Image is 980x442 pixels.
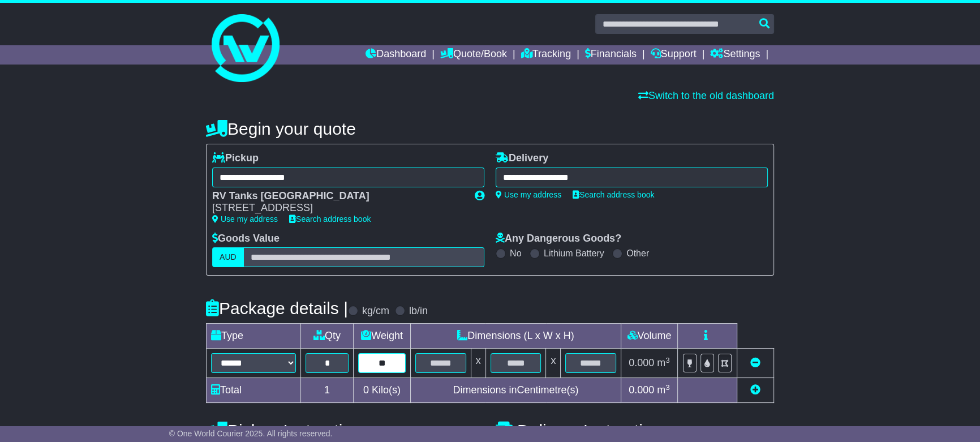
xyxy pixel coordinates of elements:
[629,357,654,368] span: 0.000
[169,429,333,438] span: © One World Courier 2025. All rights reserved.
[665,383,670,392] sup: 3
[212,152,259,165] label: Pickup
[521,45,571,65] a: Tracking
[354,324,411,349] td: Weight
[585,45,637,65] a: Financials
[409,305,428,317] label: lb/in
[496,421,774,440] h4: Delivery Instructions
[750,384,760,396] a: Add new item
[471,349,485,378] td: x
[626,248,649,259] label: Other
[362,305,389,317] label: kg/cm
[301,324,354,349] td: Qty
[212,233,280,245] label: Goods Value
[496,152,548,165] label: Delivery
[289,214,371,224] a: Search address book
[629,384,654,396] span: 0.000
[212,247,244,267] label: AUD
[710,45,760,65] a: Settings
[206,299,348,317] h4: Package details |
[207,378,301,403] td: Total
[212,214,278,224] a: Use my address
[212,190,463,203] div: RV Tanks [GEOGRAPHIC_DATA]
[638,90,774,101] a: Switch to the old dashboard
[410,324,621,349] td: Dimensions (L x W x H)
[354,378,411,403] td: Kilo(s)
[750,357,760,368] a: Remove this item
[496,190,561,199] a: Use my address
[496,233,621,245] label: Any Dangerous Goods?
[366,45,426,65] a: Dashboard
[544,248,604,259] label: Lithium Battery
[363,384,369,396] span: 0
[657,384,670,396] span: m
[212,202,463,214] div: [STREET_ADDRESS]
[301,378,354,403] td: 1
[206,119,774,138] h4: Begin your quote
[410,378,621,403] td: Dimensions in Centimetre(s)
[665,356,670,364] sup: 3
[206,421,484,440] h4: Pickup Instructions
[440,45,507,65] a: Quote/Book
[657,357,670,368] span: m
[207,324,301,349] td: Type
[621,324,677,349] td: Volume
[510,248,521,259] label: No
[651,45,697,65] a: Support
[546,349,561,378] td: x
[573,190,654,199] a: Search address book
